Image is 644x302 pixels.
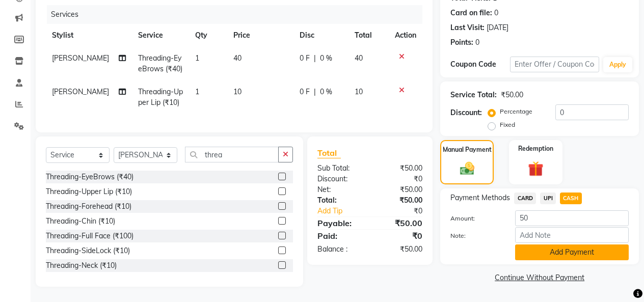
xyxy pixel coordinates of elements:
span: [PERSON_NAME] [52,87,109,96]
span: Total [317,148,341,158]
span: UPI [540,193,556,204]
div: Services [47,5,430,24]
th: Action [389,24,422,47]
div: Threading-SideLock (₹10) [46,245,130,256]
span: 40 [233,53,242,63]
th: Service [132,24,189,47]
div: Threading-Upper Lip (₹10) [46,186,132,197]
div: Payable: [310,217,370,229]
div: Net: [310,184,370,195]
span: Payment Methods [450,193,510,203]
input: Amount [515,210,629,226]
span: 40 [355,53,363,63]
th: Price [227,24,293,47]
div: Threading-Neck (₹10) [46,260,117,271]
input: Add Note [515,227,629,243]
span: Threading-EyeBrows (₹40) [138,53,182,73]
span: 0 F [300,87,310,97]
span: 1 [195,53,199,63]
div: ₹50.00 [370,163,430,174]
a: Add Tip [310,206,380,216]
span: 0 % [320,53,332,64]
div: Coupon Code [450,59,510,70]
input: Enter Offer / Coupon Code [510,57,599,72]
div: 0 [475,37,479,48]
img: _cash.svg [455,160,479,177]
img: _gift.svg [523,159,548,178]
span: Threading-Upper Lip (₹10) [138,87,183,107]
div: ₹50.00 [370,184,430,195]
div: 0 [494,8,498,18]
label: Percentage [500,107,532,116]
label: Amount: [443,214,507,223]
div: Balance : [310,244,370,255]
div: Card on file: [450,8,492,18]
div: Threading-Forehead (₹10) [46,201,131,212]
th: Stylist [46,24,132,47]
span: | [314,87,316,97]
label: Redemption [518,144,553,153]
button: Apply [603,57,632,72]
div: ₹50.00 [370,244,430,255]
span: 0 % [320,87,332,97]
div: ₹50.00 [370,217,430,229]
span: [PERSON_NAME] [52,53,109,63]
th: Total [348,24,389,47]
button: Add Payment [515,244,629,260]
label: Note: [443,231,507,240]
span: CASH [560,193,582,204]
div: Threading-Full Face (₹100) [46,231,133,241]
div: Threading-EyeBrows (₹40) [46,172,133,182]
label: Fixed [500,120,515,129]
div: ₹0 [370,174,430,184]
div: Threading-Chin (₹10) [46,216,115,227]
th: Qty [189,24,227,47]
div: Discount: [450,107,482,118]
span: | [314,53,316,64]
a: Continue Without Payment [442,272,637,283]
div: Sub Total: [310,163,370,174]
div: ₹0 [380,206,431,216]
th: Disc [293,24,348,47]
div: Paid: [310,230,370,242]
span: 10 [233,87,242,96]
div: Total: [310,195,370,206]
div: Discount: [310,174,370,184]
div: Service Total: [450,90,497,100]
span: CARD [514,193,536,204]
div: ₹50.00 [370,195,430,206]
div: Last Visit: [450,22,485,33]
div: Points: [450,37,473,48]
div: ₹50.00 [501,90,523,100]
label: Manual Payment [443,145,492,154]
div: ₹0 [370,230,430,242]
span: 10 [355,87,363,96]
span: 0 F [300,53,310,64]
span: 1 [195,87,199,96]
input: Search or Scan [185,147,279,162]
div: [DATE] [487,22,508,33]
